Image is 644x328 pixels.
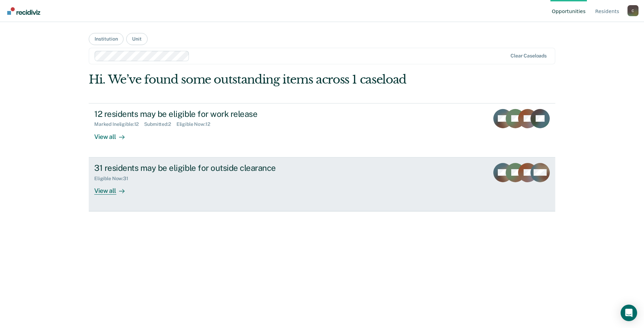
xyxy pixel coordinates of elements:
div: Submitted : 2 [144,121,176,127]
div: C [627,5,638,16]
a: 31 residents may be eligible for outside clearanceEligible Now:31View all [89,157,555,211]
div: View all [94,181,133,195]
div: View all [94,127,133,141]
div: Hi. We’ve found some outstanding items across 1 caseload [89,73,462,87]
a: 12 residents may be eligible for work releaseMarked Ineligible:12Submitted:2Eligible Now:12View all [89,103,555,157]
img: Recidiviz [7,7,40,15]
button: Institution [89,33,124,45]
button: Unit [126,33,147,45]
div: Clear caseloads [511,53,547,59]
div: 31 residents may be eligible for outside clearance [94,163,336,173]
div: Eligible Now : 12 [176,121,216,127]
div: Eligible Now : 31 [94,176,134,182]
div: 12 residents may be eligible for work release [94,109,336,119]
div: Open Intercom Messenger [621,305,637,321]
button: Profile dropdown button [627,5,638,16]
div: Marked Ineligible : 12 [94,121,144,127]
